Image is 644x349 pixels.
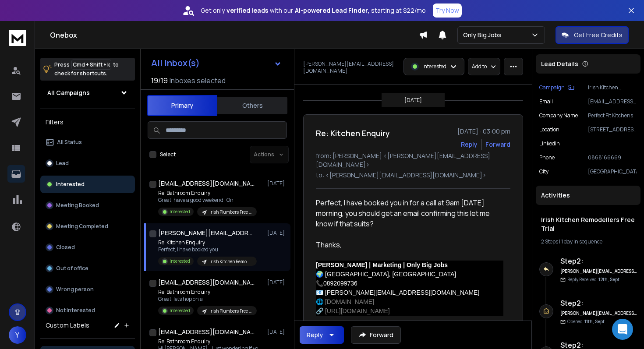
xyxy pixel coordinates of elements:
div: Forward [485,140,510,149]
p: [DATE] [267,180,287,187]
p: from: [PERSON_NAME] <[PERSON_NAME][EMAIL_ADDRESS][DOMAIN_NAME]> [316,152,510,169]
div: Open Intercom Messenger [612,319,633,340]
p: All Status [57,139,82,146]
a: [DOMAIN_NAME] [325,298,374,305]
button: All Campaigns [40,84,135,102]
p: Only Big Jobs [463,31,505,39]
p: Perfect, I have booked you [158,246,257,253]
p: Interested [422,63,446,70]
p: Irish Kitchen Remodellers Free Trial [209,258,251,265]
button: Primary [147,95,217,116]
p: Great, have a good weekend. On [158,197,257,204]
button: Wrong person [40,281,135,298]
p: City [539,168,548,175]
strong: [PERSON_NAME] | Marketing | Only Big Jobs [316,261,448,268]
div: 🔗 [316,307,503,316]
h1: Onebox [50,30,419,40]
p: [STREET_ADDRESS] [GEOGRAPHIC_DATA], D17 A342 [588,126,637,133]
button: Y [9,326,26,344]
button: All Inbox(s) [144,54,289,72]
span: 12th, Sept [598,276,619,282]
p: [EMAIL_ADDRESS][DOMAIN_NAME] [588,98,637,105]
p: Re: Bathroom Enquiry [158,289,257,296]
p: Phone [539,154,555,161]
p: Wrong person [56,286,94,293]
button: Reply [300,326,344,344]
span: 1 day in sequence [561,238,602,245]
div: Activities [536,186,640,205]
h3: Custom Labels [46,321,89,330]
p: Not Interested [56,307,95,314]
p: location [539,126,559,133]
p: Irish Kitchen Remodellers Free Trial [588,84,637,91]
p: Perfect Fit Kitchens [588,112,637,119]
p: Reply Received [567,276,619,283]
p: Interested [170,258,190,264]
p: Campaign [539,84,565,91]
button: Closed [40,239,135,256]
div: Reply [307,331,323,339]
p: Re: Kitchen Enquiry [158,239,257,246]
p: Lead [56,160,69,167]
button: Reply [461,140,478,149]
a: [URL][DOMAIN_NAME] [325,307,390,314]
button: Interested [40,176,135,193]
span: 19 / 19 [151,75,168,86]
h3: Inboxes selected [170,75,226,86]
button: Get Free Credits [556,26,629,44]
h6: [PERSON_NAME][EMAIL_ADDRESS][DOMAIN_NAME] [560,268,637,275]
p: [DATE] [267,279,287,286]
h1: Re: Kitchen Enquiry [316,127,390,139]
button: All Status [40,134,135,151]
strong: verified leads [226,6,268,15]
h3: Filters [40,116,135,128]
button: Others [217,96,287,115]
h1: [EMAIL_ADDRESS][DOMAIN_NAME] [158,278,255,287]
div: Thanks, [316,229,503,261]
p: [DATE] [404,97,422,104]
div: Perfect, I have booked you in for a call at 9am [DATE] morning, you should get an email confirmin... [316,197,503,229]
p: Email [539,98,553,105]
span: 2 Steps [541,238,558,245]
span: Cmd + Shift + k [71,60,111,70]
p: Re: Bathroom Enquiry [158,338,263,345]
p: Company Name [539,112,578,119]
p: Press to check for shortcuts. [54,60,119,78]
div: 📧 [PERSON_NAME][EMAIL_ADDRESS][DOMAIN_NAME] [316,288,503,297]
strong: AI-powered Lead Finder, [295,6,369,15]
p: Interested [170,208,190,215]
h6: Step 2 : [560,298,637,308]
button: Lead [40,155,135,172]
h1: Irish Kitchen Remodellers Free Trial [541,215,635,233]
p: Meeting Booked [56,202,99,209]
h1: All Campaigns [47,88,90,97]
span: 11th, Sept [584,318,605,324]
p: linkedin [539,140,560,147]
div: 🌍 [GEOGRAPHIC_DATA], [GEOGRAPHIC_DATA] [316,270,503,279]
p: to: <[PERSON_NAME][EMAIL_ADDRESS][DOMAIN_NAME]> [316,171,510,180]
label: Select [160,151,176,158]
div: 📞 [316,279,503,288]
p: Lead Details [541,60,578,68]
img: logo [9,30,26,46]
button: Meeting Booked [40,197,135,214]
p: [DATE] [267,328,287,335]
button: Not Interested [40,302,135,319]
p: Closed [56,244,75,251]
p: Irish Plumbers Free Trial [209,308,251,314]
p: [DATE] [267,229,287,236]
p: 0868166669 [588,154,637,161]
h6: Step 2 : [560,256,637,266]
p: Opened [567,318,605,325]
h6: [PERSON_NAME][EMAIL_ADDRESS][DOMAIN_NAME] [560,310,637,317]
p: Re: Bathroom Enquiry [158,190,257,197]
div: | [541,238,635,245]
button: Campaign [539,84,574,91]
p: [GEOGRAPHIC_DATA] [588,168,637,175]
p: Interested [170,307,190,314]
h1: [EMAIL_ADDRESS][DOMAIN_NAME] [158,179,255,188]
p: Interested [56,181,85,188]
p: Meeting Completed [56,223,108,230]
